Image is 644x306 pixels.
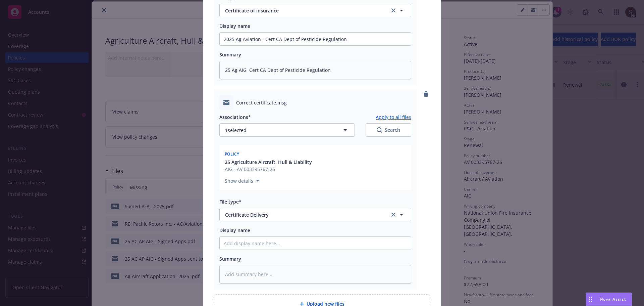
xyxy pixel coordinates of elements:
[389,211,397,219] a: clear selection
[219,256,241,262] span: Summary
[219,227,250,233] span: Display name
[220,237,411,250] input: Add display name here...
[225,211,380,218] span: Certificate Delivery
[219,208,411,221] button: Certificate Deliveryclear selection
[586,293,594,306] div: Drag to move
[600,296,626,302] span: Nova Assist
[219,199,241,205] span: File type*
[222,177,262,185] button: Show details
[586,293,632,306] button: Nova Assist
